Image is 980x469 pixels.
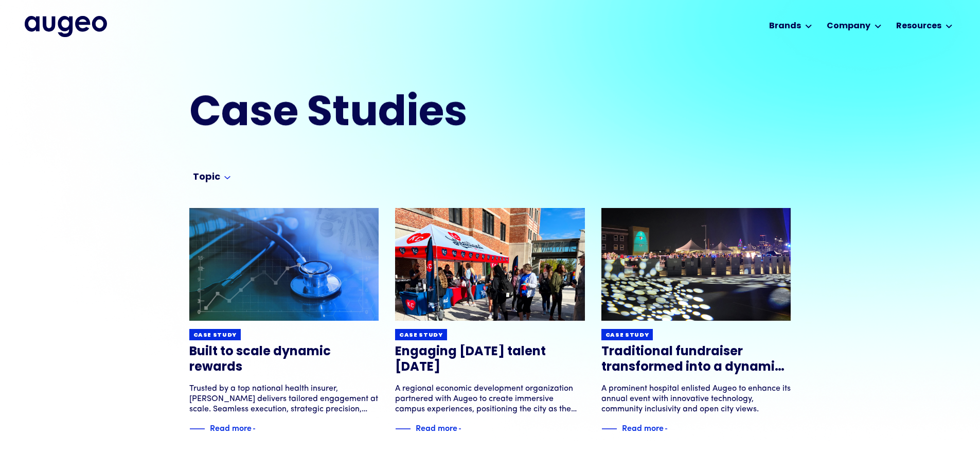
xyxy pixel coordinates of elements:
[769,20,801,32] div: Brands
[189,384,379,414] div: Trusted by a top national health insurer, [PERSON_NAME] delivers tailored engagement at scale. Se...
[416,421,457,433] div: Read more
[395,423,411,435] img: Blue decorative line
[189,423,205,435] img: Blue decorative line
[210,421,252,433] div: Read more
[458,423,474,435] img: Blue text arrow
[253,423,268,435] img: Blue text arrow
[827,20,870,32] div: Company
[224,176,230,180] img: Arrow symbol in bright blue pointing down to indicate an expanded section.
[395,344,585,375] h3: Engaging [DATE] talent [DATE]
[395,208,585,435] a: Case studyEngaging [DATE] talent [DATE]A regional economic development organization partnered wit...
[665,423,680,435] img: Blue text arrow
[25,16,107,37] img: Augeo's full logo in midnight blue.
[605,332,649,339] div: Case study
[193,332,237,339] div: Case study
[25,16,107,37] a: home
[189,208,379,435] a: Case studyBuilt to scale dynamic rewardsTrusted by a top national health insurer, [PERSON_NAME] d...
[601,344,791,375] h3: Traditional fundraiser transformed into a dynamic experience
[189,344,379,375] h3: Built to scale dynamic rewards
[395,384,585,414] div: A regional economic development organization partnered with Augeo to create immersive campus expe...
[193,171,220,184] div: Topic
[896,20,941,32] div: Resources
[189,94,543,135] h2: Case Studies
[601,384,791,414] div: A prominent hospital enlisted Augeo to enhance its annual event with innovative technology, commu...
[601,423,617,435] img: Blue decorative line
[622,421,664,433] div: Read more
[601,208,791,435] a: Case studyTraditional fundraiser transformed into a dynamic experienceA prominent hospital enlist...
[399,332,443,339] div: Case study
